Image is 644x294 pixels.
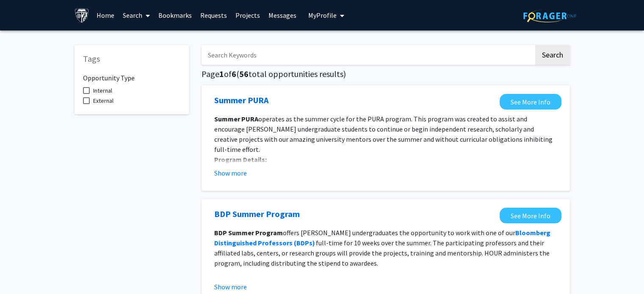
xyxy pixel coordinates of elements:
button: Show more [214,282,247,292]
a: Opens in a new tab [214,208,300,220]
input: Search Keywords [202,45,534,65]
span: 6 [232,69,236,79]
a: Projects [231,0,264,30]
span: operates as the summer cycle for the PURA program. This program was created to assist and encoura... [214,115,553,154]
span: External [93,96,113,106]
h5: Page of ( total opportunities results) [202,69,570,79]
button: Search [535,45,570,65]
h5: Tags [83,54,180,64]
a: Opens in a new tab [500,94,561,110]
strong: Program Details: [214,155,267,164]
iframe: Chat [6,256,36,288]
p: offers [PERSON_NAME] undergraduates the opportunity to work with one of our full-time for 10 week... [214,228,557,268]
h6: Opportunity Type [83,67,180,82]
a: Bookmarks [154,0,196,30]
span: Internal [93,85,112,96]
button: Show more [214,168,247,178]
span: 56 [239,69,249,79]
a: Messages [264,0,301,30]
span: My Profile [308,11,337,19]
a: Requests [196,0,231,30]
strong: BDP Summer Program [214,228,283,237]
a: Home [92,0,119,30]
a: Opens in a new tab [500,208,561,223]
img: ForagerOne Logo [523,9,576,22]
strong: Summer PURA [214,115,258,123]
a: Search [119,0,154,30]
img: Johns Hopkins University Logo [75,8,89,23]
span: 1 [219,69,224,79]
a: Opens in a new tab [214,94,268,107]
